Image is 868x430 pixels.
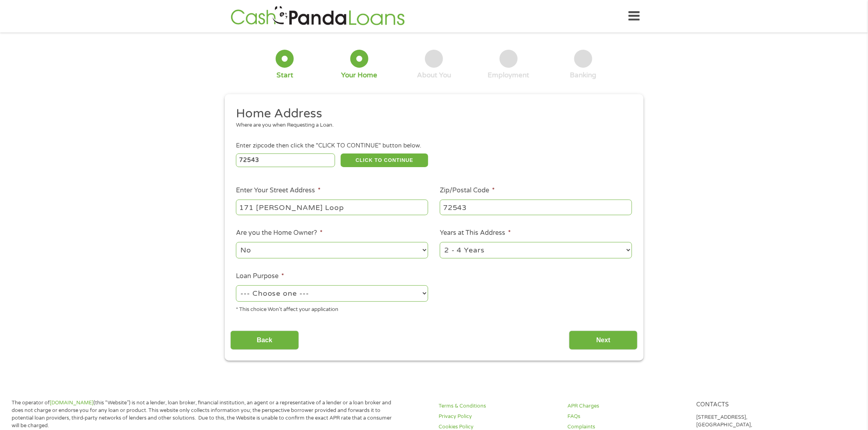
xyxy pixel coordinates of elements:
h4: Contacts [696,401,815,409]
img: GetLoanNow Logo [228,5,407,28]
a: [DOMAIN_NAME] [50,400,94,406]
a: APR Charges [568,402,687,410]
input: 1 Main Street [236,200,428,215]
div: * This choice Won’t affect your application [236,303,428,314]
div: Start [276,71,293,80]
label: Years at This Address [440,229,511,237]
p: The operator of (this “Website”) is not a lender, loan broker, financial institution, an agent or... [12,399,398,430]
input: Enter Zipcode (e.g 01510) [236,153,335,167]
input: Back [230,331,299,350]
label: Loan Purpose [236,272,284,281]
a: Privacy Policy [439,413,558,420]
a: FAQs [568,413,687,420]
label: Are you the Home Owner? [236,229,323,237]
div: Where are you when Requesting a Loan. [236,121,626,129]
label: Enter Your Street Address [236,186,321,195]
div: Employment [488,71,529,80]
input: Next [569,331,638,350]
div: Your Home [342,71,378,80]
h2: Home Address [236,106,626,122]
a: Terms & Conditions [439,402,558,410]
button: CLICK TO CONTINUE [341,153,428,167]
div: Enter zipcode then click the "CLICK TO CONTINUE" button below. [236,141,632,150]
div: Banking [570,71,596,80]
label: Zip/Postal Code [440,186,495,195]
div: About You [417,71,451,80]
